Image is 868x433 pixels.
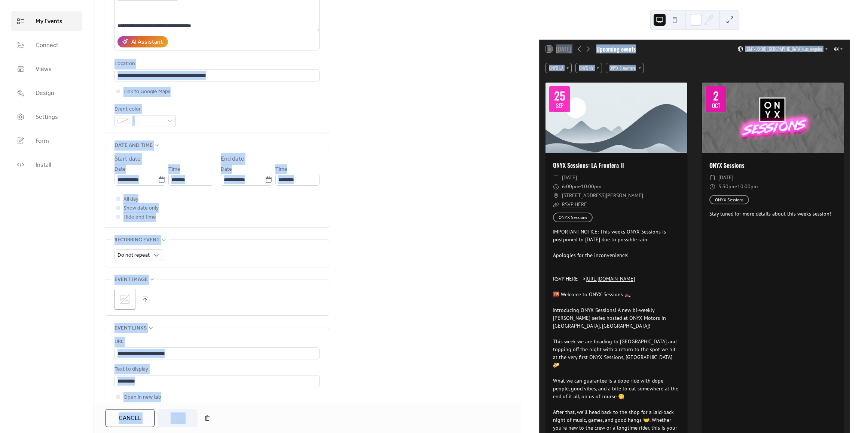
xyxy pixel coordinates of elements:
a: ONYX Sessions: LA Frontera II [553,161,624,170]
span: My Events [36,17,62,26]
span: 6:00pm [562,182,579,191]
div: End date [221,155,244,164]
a: Form [11,131,82,151]
span: 10:00pm [581,182,601,191]
span: Date [114,165,126,174]
div: Oct [712,103,720,108]
span: Recurring event [114,236,160,245]
span: [DATE] [718,173,733,182]
span: - [736,182,737,191]
div: ​ [709,182,715,191]
span: Show date only [123,204,159,213]
div: Location [114,59,318,68]
div: ONYX Sessions [702,161,844,170]
span: Hide end time [123,213,156,222]
span: Open in new tab [123,393,161,402]
a: My Events [11,11,82,31]
div: Stay tuned for more details about this weeks session! [702,210,844,218]
div: 25 [554,90,565,101]
span: Do not repeat [117,250,150,260]
span: 10:00pm [737,182,758,191]
span: Link to Google Maps [123,87,171,96]
span: All day [123,195,138,204]
span: Views [36,65,52,74]
span: Time [168,165,180,174]
div: ​ [553,182,559,191]
a: [URL][DOMAIN_NAME] [586,275,635,282]
div: ​ [709,173,715,182]
span: Design [36,89,54,98]
div: Start date [114,155,141,164]
span: Event links [114,324,147,333]
div: ​ [553,191,559,200]
div: AI Assistant [131,38,163,47]
a: Views [11,59,82,79]
div: Sep [556,103,563,108]
span: Install [36,161,51,170]
div: URL [114,337,318,346]
div: ​ [553,200,559,209]
div: ​ [553,173,559,182]
a: Install [11,155,82,175]
span: [DATE] [562,173,577,182]
span: Date and time [114,141,153,150]
a: RSVP HERE [562,201,587,208]
span: Form [36,137,49,146]
div: ; [114,289,135,310]
div: Event color [114,105,174,114]
span: 5:30pm [718,182,736,191]
a: Design [11,83,82,103]
span: [STREET_ADDRESS][PERSON_NAME] [562,191,643,200]
a: Connect [11,35,82,55]
span: Date [221,165,232,174]
span: Settings [36,113,58,122]
span: Cancel [119,414,141,423]
a: Settings [11,107,82,127]
button: Cancel [106,409,155,427]
div: 2 [713,90,719,101]
span: Connect [36,41,58,50]
div: Upcoming events [596,44,636,53]
span: Time [275,165,287,174]
span: - [579,182,581,191]
span: (GMT-08:00) [GEOGRAPHIC_DATA]/Los_Angeles [745,47,822,51]
span: Event image [114,275,148,284]
div: Text to display [114,365,318,374]
button: AI Assistant [117,36,168,47]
